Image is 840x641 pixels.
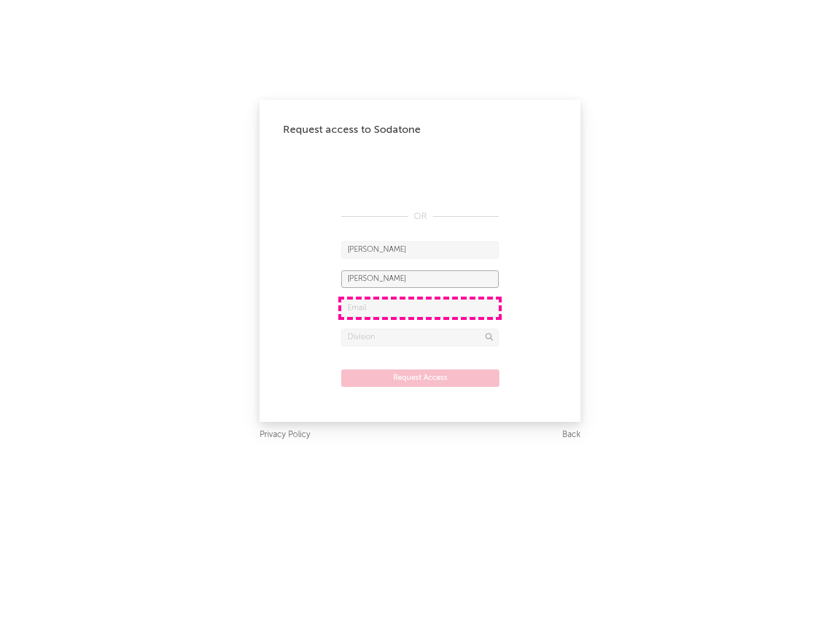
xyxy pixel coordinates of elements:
[283,123,557,137] div: Request access to Sodatone
[341,241,499,259] input: First Name
[562,428,580,442] a: Back
[341,270,499,288] input: Last Name
[341,329,499,346] input: Division
[260,428,310,442] a: Privacy Policy
[341,369,499,387] button: Request Access
[341,300,499,317] input: Email
[341,210,499,224] div: OR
